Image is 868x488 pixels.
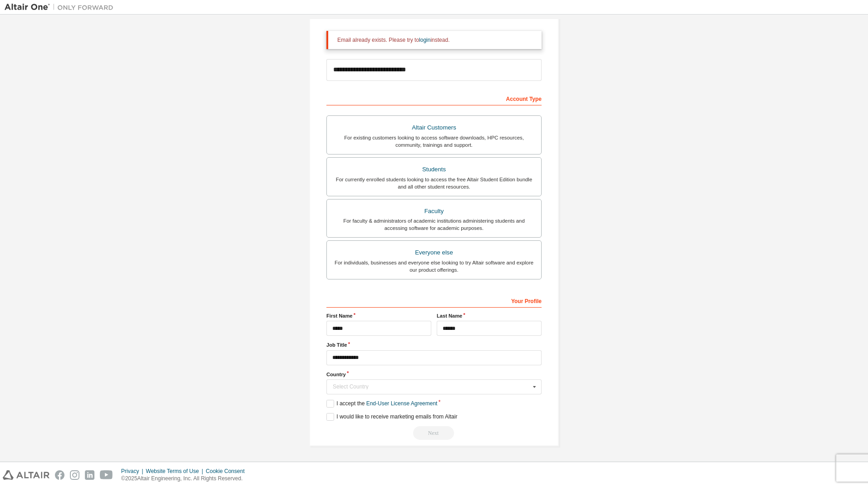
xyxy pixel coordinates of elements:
[326,426,542,440] div: Email already exists
[332,134,536,149] div: For existing customers looking to access software downloads, HPC resources, community, trainings ...
[326,312,431,319] label: First Name
[326,91,542,105] div: Account Type
[326,293,542,308] div: Your Profile
[121,468,146,475] div: Privacy
[3,470,49,480] img: altair_logo.svg
[332,259,536,274] div: For individuals, businesses and everyone else looking to try Altair software and explore our prod...
[85,470,94,480] img: linkedin.svg
[100,470,113,480] img: youtube.svg
[70,470,79,480] img: instagram.svg
[419,37,430,43] a: login
[333,384,530,389] div: Select Country
[437,312,542,319] label: Last Name
[55,470,64,480] img: facebook.svg
[332,176,536,190] div: For currently enrolled students looking to access the free Altair Student Edition bundle and all ...
[326,413,457,421] label: I would like to receive marketing emails from Altair
[326,371,542,378] label: Country
[326,400,437,408] label: I accept the
[332,205,536,218] div: Faculty
[332,246,536,259] div: Everyone else
[206,468,250,475] div: Cookie Consent
[146,468,206,475] div: Website Terms of Use
[332,217,536,232] div: For faculty & administrators of academic institutions administering students and accessing softwa...
[326,341,542,349] label: Job Title
[332,163,536,176] div: Students
[5,3,118,12] img: Altair One
[332,121,536,134] div: Altair Customers
[337,36,534,44] div: Email already exists. Please try to instead.
[121,475,250,483] p: © 2025 Altair Engineering, Inc. All Rights Reserved.
[366,400,438,407] a: End-User License Agreement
